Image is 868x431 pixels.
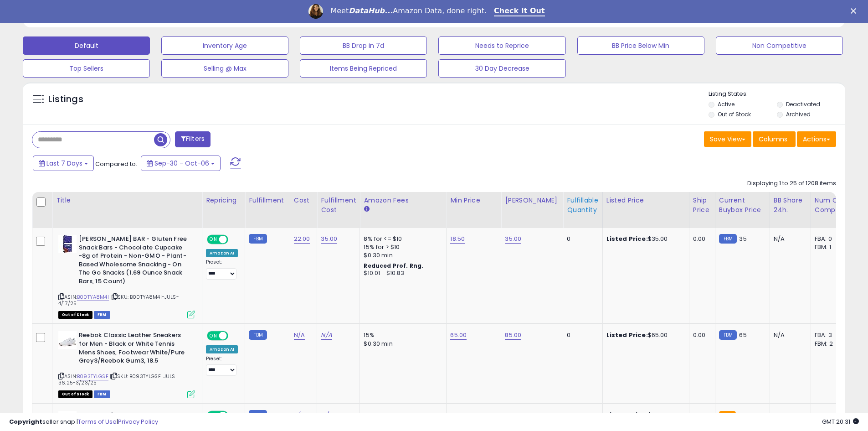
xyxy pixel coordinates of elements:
div: N/A [774,235,804,243]
div: $65.00 [606,331,682,339]
div: BB Share 24h. [774,196,807,215]
div: [PERSON_NAME] [505,196,559,205]
span: OFF [227,332,241,340]
div: $35.00 [606,235,682,243]
button: Columns [753,131,796,147]
a: 85.00 [505,331,521,340]
i: DataHub... [349,6,393,15]
div: Fulfillment [249,196,286,205]
button: Inventory Age [161,36,288,55]
div: 0.00 [693,331,708,339]
small: FBM [249,234,267,244]
div: Repricing [206,196,241,205]
b: Reduced Prof. Rng. [364,262,423,270]
a: Terms of Use [78,417,117,426]
span: OFF [227,236,241,244]
button: Filters [175,131,211,147]
a: B093TYLGSF [77,373,108,380]
div: Preset: [206,259,238,280]
button: Non Competitive [716,36,843,55]
span: | SKU: B093TYLGSF-JULS-36.25-3/23/25 [58,373,178,386]
button: 30 Day Decrease [438,59,565,78]
span: Columns [759,135,787,144]
a: N/A [294,331,305,340]
div: 8% for <= $10 [364,235,439,243]
a: 35.00 [321,234,337,244]
button: Default [23,36,150,55]
div: seller snap | | [9,418,158,426]
span: Sep-30 - Oct-06 [154,159,209,168]
label: Deactivated [786,100,820,108]
div: FBM: 2 [815,340,845,348]
span: All listings that are currently out of stock and unavailable for purchase on Amazon [58,390,92,398]
div: Cost [294,196,313,205]
small: Amazon Fees. [364,205,369,213]
button: Sep-30 - Oct-06 [141,156,221,171]
div: FBM: 1 [815,243,845,251]
div: N/A [774,331,804,339]
div: $0.30 min [364,251,439,260]
div: 0 [567,331,595,339]
p: Listing States: [709,90,845,99]
a: Privacy Policy [118,417,158,426]
span: 2025-10-14 20:31 GMT [822,417,859,426]
div: ASIN: [58,235,195,317]
div: Num of Comp. [815,196,848,215]
div: FBA: 0 [815,235,845,243]
button: Items Being Repriced [300,59,427,78]
a: 18.50 [450,234,465,244]
a: 65.00 [450,331,467,340]
div: Amazon AI [206,345,238,353]
span: Last 7 Days [46,159,82,168]
a: Check It Out [494,6,545,16]
b: Reebok Classic Leather Sneakers for Men - Black or White Tennis Mens Shoes, Footwear White/Pure G... [79,331,190,367]
div: Amazon AI [206,249,238,257]
div: 0.00 [693,235,708,243]
small: FBM [719,234,737,244]
div: Close [851,8,860,14]
div: Current Buybox Price [719,196,766,215]
span: FBM [94,311,110,319]
img: 316M33rNJIL._SL40_.jpg [58,331,77,349]
div: FBA: 3 [815,331,845,339]
span: ON [208,332,219,340]
button: Save View [704,131,751,147]
button: Actions [797,131,836,147]
a: B00TYA8M4I [77,293,109,301]
label: Active [718,100,734,108]
div: 15% [364,331,439,339]
img: Profile image for Georgie [308,4,323,19]
button: Top Sellers [23,59,150,78]
div: Title [56,196,198,205]
div: Amazon Fees [364,196,442,205]
div: 0 [567,235,595,243]
div: Fulfillable Quantity [567,196,598,215]
span: Compared to: [95,160,137,168]
label: Archived [786,110,811,118]
a: N/A [321,331,332,340]
button: BB Price Below Min [577,36,704,55]
div: Fulfillment Cost [321,196,356,215]
span: 65 [739,331,746,339]
div: Meet Amazon Data, done right. [330,6,487,16]
b: Listed Price: [606,234,648,243]
strong: Copyright [9,417,42,426]
label: Out of Stock [718,110,751,118]
div: Ship Price [693,196,711,215]
span: FBM [94,390,110,398]
small: FBM [249,330,267,340]
div: Listed Price [606,196,685,205]
h5: Listings [48,93,83,106]
div: $10.01 - $10.83 [364,270,439,277]
button: Last 7 Days [33,156,94,171]
div: Preset: [206,356,238,376]
img: 41Vyzx5rJHL._SL40_.jpg [58,235,77,253]
div: $0.30 min [364,340,439,348]
div: ASIN: [58,331,195,397]
a: 22.00 [294,234,310,244]
span: 35 [739,234,746,243]
div: 15% for > $10 [364,243,439,251]
div: Displaying 1 to 25 of 1208 items [747,179,836,188]
button: Selling @ Max [161,59,288,78]
small: FBM [719,330,737,340]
